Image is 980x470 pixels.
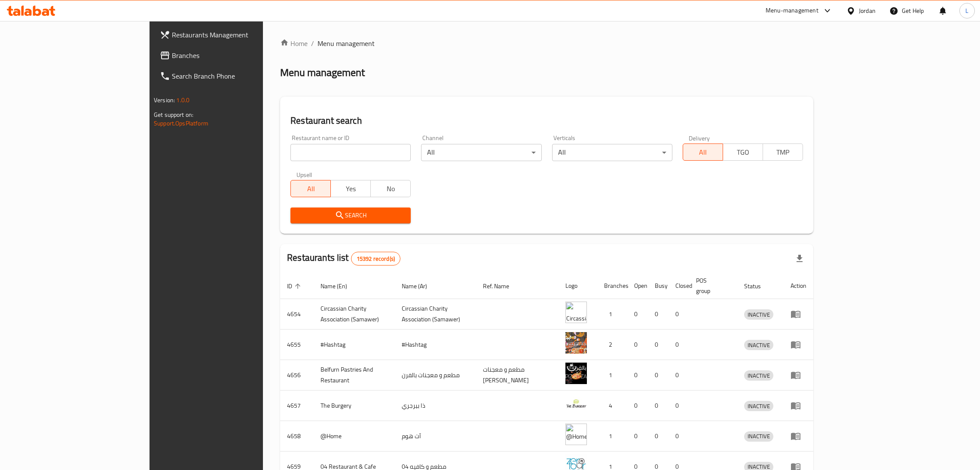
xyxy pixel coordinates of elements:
[565,393,587,415] img: The Burgery
[766,146,800,159] span: TMP
[559,273,597,299] th: Logo
[648,273,669,299] th: Busy
[597,299,627,330] td: 1
[290,208,411,223] button: Search
[627,330,648,360] td: 0
[318,38,375,49] span: Menu management
[351,255,400,263] span: 15392 record(s)
[280,66,365,79] h2: Menu management
[290,144,411,161] input: Search for restaurant name or ID..
[791,400,806,411] div: Menu
[395,360,476,391] td: مطعم و معجنات بالفرن
[374,183,407,195] span: No
[696,275,727,296] span: POS group
[421,144,541,161] div: All
[763,143,803,161] button: TMP
[744,281,772,291] span: Status
[370,180,411,197] button: No
[314,299,395,330] td: ​Circassian ​Charity ​Association​ (Samawer)
[296,171,312,177] label: Upsell
[565,302,587,323] img: ​Circassian ​Charity ​Association​ (Samawer)
[689,135,710,141] label: Delivery
[723,143,763,161] button: TGO
[744,309,773,320] div: INACTIVE
[330,180,371,197] button: Yes
[314,360,395,391] td: Belfurn Pastries And Restaurant
[483,281,520,291] span: Ref. Name
[565,363,587,384] img: Belfurn Pastries And Restaurant
[791,370,806,380] div: Menu
[154,95,175,106] span: Version:
[172,71,306,81] span: Search Branch Phone
[395,421,476,452] td: آت هوم
[859,6,876,15] div: Jordan
[744,340,773,350] div: INACTIVE
[627,273,648,299] th: Open
[727,146,760,159] span: TGO
[744,401,773,411] span: INACTIVE
[172,30,306,40] span: Restaurants Management
[744,310,773,320] span: INACTIVE
[648,421,669,452] td: 0
[290,180,331,197] button: All
[334,183,367,195] span: Yes
[154,109,193,120] span: Get support on:
[314,391,395,421] td: The Burgery
[791,309,806,319] div: Menu
[287,281,303,291] span: ID
[597,273,627,299] th: Branches
[552,144,672,161] div: All
[314,421,395,452] td: @Home
[476,360,559,391] td: مطعم و معجنات [PERSON_NAME]
[669,330,689,360] td: 0
[172,50,306,61] span: Branches
[314,330,395,360] td: #Hashtag
[789,248,810,269] div: Export file
[744,431,773,441] span: INACTIVE
[627,360,648,391] td: 0
[627,421,648,452] td: 0
[297,210,404,221] span: Search
[153,66,313,86] a: Search Branch Phone
[648,391,669,421] td: 0
[744,401,773,411] div: INACTIVE
[791,339,806,350] div: Menu
[648,360,669,391] td: 0
[784,273,813,299] th: Action
[287,251,400,266] h2: Restaurants list
[687,146,720,159] span: All
[669,421,689,452] td: 0
[321,281,358,291] span: Name (En)
[565,424,587,445] img: @Home
[648,330,669,360] td: 0
[766,6,818,16] div: Menu-management
[597,330,627,360] td: 2
[395,299,476,330] td: ​Circassian ​Charity ​Association​ (Samawer)
[153,24,313,45] a: Restaurants Management
[669,360,689,391] td: 0
[153,45,313,66] a: Branches
[597,391,627,421] td: 4
[627,299,648,330] td: 0
[669,299,689,330] td: 0
[402,281,438,291] span: Name (Ar)
[744,371,773,381] span: INACTIVE
[669,391,689,421] td: 0
[176,95,189,106] span: 1.0.0
[280,38,813,49] nav: breadcrumb
[791,431,806,441] div: Menu
[294,183,327,195] span: All
[395,330,476,360] td: #Hashtag
[290,114,803,127] h2: Restaurant search
[565,332,587,354] img: #Hashtag
[627,391,648,421] td: 0
[744,340,773,350] span: INACTIVE
[683,143,723,161] button: All
[597,360,627,391] td: 1
[648,299,669,330] td: 0
[965,6,968,15] span: L
[154,118,208,129] a: Support.OpsPlatform
[395,391,476,421] td: ذا بيرجري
